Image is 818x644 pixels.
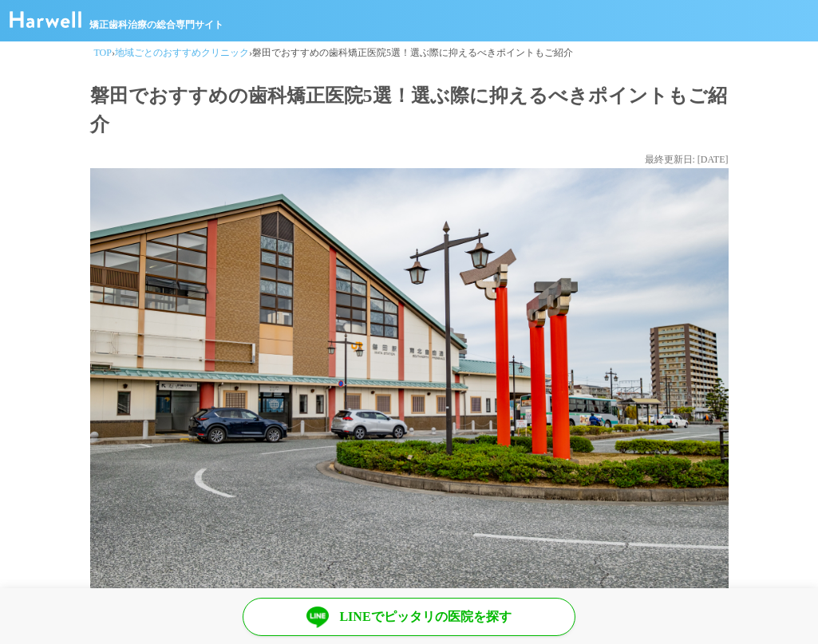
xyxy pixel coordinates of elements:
[115,47,249,58] a: 地域ごとのおすすめクリニック
[90,168,729,593] img: 磐田でおすすめの歯科矯正医院5選！選ぶ際に抑えるべきポイントもご紹介
[90,81,729,139] h1: 磐田でおすすめの歯科矯正医院5選！選ぶ際に抑えるべきポイントもご紹介
[10,11,81,28] img: ハーウェル
[10,17,81,30] a: ハーウェル
[252,47,573,58] span: 磐田でおすすめの歯科矯正医院5選！選ぶ際に抑えるべきポイントもご紹介
[90,151,729,168] p: 最終更新日: [DATE]
[90,41,729,64] div: › ›
[94,47,112,58] a: TOP
[89,18,223,32] span: 矯正歯科治療の総合専門サイト
[243,598,575,636] a: LINEでピッタリの医院を探す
